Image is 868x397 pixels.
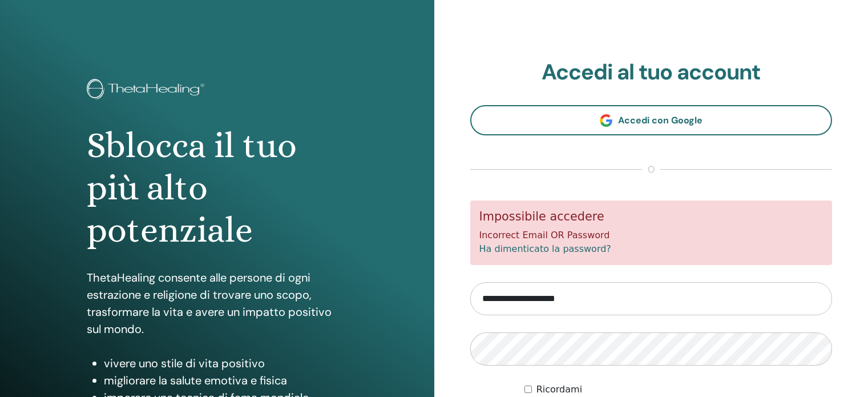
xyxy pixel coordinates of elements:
h2: Accedi al tuo account [470,59,833,86]
div: Keep me authenticated indefinitely or until I manually logout [524,383,832,396]
li: vivere uno stile di vita positivo [104,355,348,372]
p: ThetaHealing consente alle persone di ogni estrazione e religione di trovare uno scopo, trasforma... [87,269,348,338]
li: migliorare la salute emotiva e fisica [104,372,348,389]
h5: Impossibile accedere [479,210,823,224]
div: Incorrect Email OR Password [470,200,833,265]
label: Ricordami [536,383,582,396]
a: Ha dimenticato la password? [479,243,611,254]
a: Accedi con Google [470,105,833,135]
span: o [642,163,660,177]
h1: Sblocca il tuo più alto potenziale [87,125,348,252]
span: Accedi con Google [618,114,703,126]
